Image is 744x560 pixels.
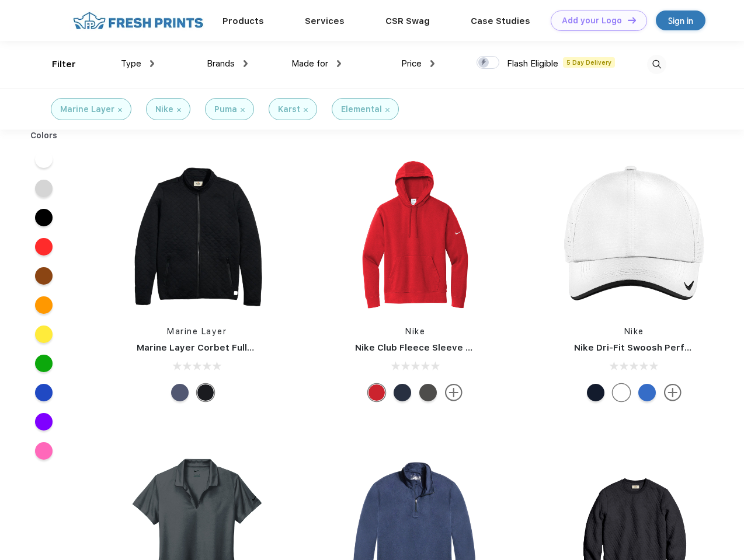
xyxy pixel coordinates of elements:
a: Nike Dri-Fit Swoosh Perforated Cap [574,342,735,353]
div: Elemental [341,103,382,116]
a: Services [305,16,345,26]
img: filter_cancel.svg [177,108,181,112]
img: fo%20logo%202.webp [69,10,207,31]
a: Nike Club Fleece Sleeve Swoosh Pullover Hoodie [355,342,574,353]
a: Nike [624,327,644,336]
img: func=resize&h=266 [119,159,274,314]
img: filter_cancel.svg [241,108,245,112]
img: dropdown.png [337,60,341,67]
span: Price [401,58,422,69]
img: more.svg [445,384,463,401]
img: dropdown.png [150,60,154,67]
div: Puma [214,103,237,116]
img: filter_cancel.svg [304,108,308,112]
div: Blue Sapphire [638,384,656,401]
div: Navy [171,384,189,401]
div: Sign in [668,14,693,27]
img: func=resize&h=266 [338,159,493,314]
img: dropdown.png [430,60,434,67]
div: White [613,384,630,401]
span: Brands [207,58,235,69]
img: DT [628,17,636,23]
span: Made for [291,58,328,69]
img: more.svg [664,384,682,401]
span: 5 Day Delivery [563,57,615,68]
div: Add your Logo [562,16,622,26]
div: Colors [22,129,67,142]
img: desktop_search.svg [647,55,666,74]
div: Anthracite [419,384,437,401]
a: Products [222,16,264,26]
div: Black [197,384,214,401]
div: Karst [278,103,300,116]
img: filter_cancel.svg [118,108,122,112]
div: University Red [368,384,385,401]
div: Midnight Navy [394,384,411,401]
a: Sign in [656,10,705,30]
div: Filter [52,58,76,71]
div: Navy [587,384,604,401]
span: Flash Eligible [507,58,558,69]
img: filter_cancel.svg [385,108,390,112]
span: Type [121,58,141,69]
a: Nike [405,327,425,336]
a: Marine Layer Corbet Full-Zip Jacket [137,342,298,353]
img: dropdown.png [244,60,248,67]
img: func=resize&h=266 [557,159,712,314]
div: Marine Layer [60,103,114,116]
a: CSR Swag [385,16,430,26]
a: Marine Layer [167,327,227,336]
div: Nike [155,103,173,116]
